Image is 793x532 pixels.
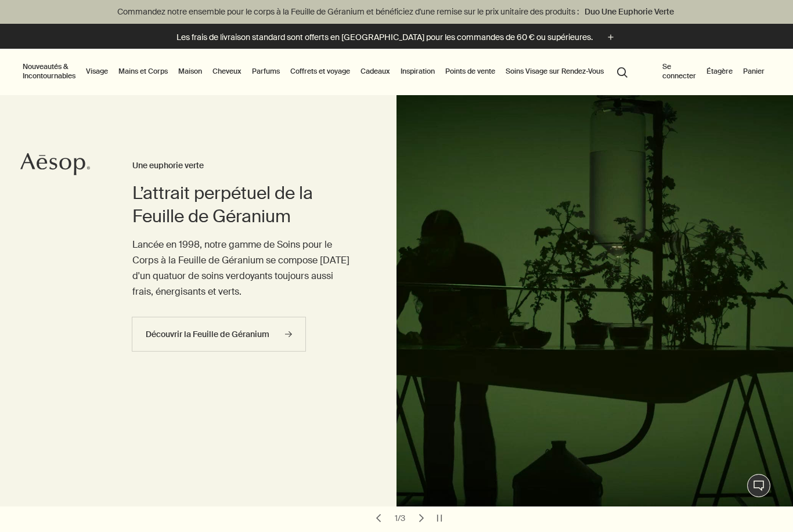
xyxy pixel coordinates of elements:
a: Cheveux [210,64,244,78]
div: 1 / 3 [391,513,409,523]
button: Les frais de livraison standard sont offerts en [GEOGRAPHIC_DATA] pour les commandes de 60 € ou s... [176,31,617,44]
a: Découvrir la Feuille de Géranium [132,317,306,352]
button: Nouveautés & Incontournables [20,60,78,83]
button: Accepter les cookies [401,158,485,182]
nav: supplementary [660,49,773,95]
a: Étagère [704,64,735,78]
a: Maison [176,64,204,78]
a: Aesop [20,153,90,179]
button: Se connecter [660,60,698,83]
svg: Aesop [20,153,90,176]
nav: primary [20,49,654,95]
p: Commandez notre ensemble pour le corps à la Feuille de Géranium et bénéficiez d'une remise sur le... [12,6,781,18]
div: Nous utilisons des cookies, y compris des cookies de nos partenaires, afin d’améliorer votre expé... [229,93,572,143]
button: Personnaliser mes choix, Ouvre la boîte de dialogue du centre de préférences [310,158,394,181]
h3: Une euphorie verte [132,159,350,173]
button: Lancer une recherche [612,60,633,82]
a: Visage [84,64,110,78]
button: Panier [741,64,767,78]
button: pause [431,510,448,526]
button: Chat en direct [747,474,770,497]
a: Mains et Corps [116,64,170,78]
button: Continuer sans accepter [511,64,581,73]
button: next slide [413,510,430,526]
div: Vos paramètres de cookies [212,53,589,200]
p: Les frais de livraison standard sont offerts en [GEOGRAPHIC_DATA] pour les commandes de 60 € ou s... [176,31,593,44]
button: previous slide [370,510,387,526]
a: Pour en savoir plus sur la protection de votre vie privée, s'ouvre dans un nouvel onglet [437,134,521,143]
h2: Vos paramètres de cookies [212,77,554,94]
p: Lancée en 1998, notre gamme de Soins pour le Corps à la Feuille de Géranium se compose [DATE] d'u... [132,237,350,300]
a: Duo Une Euphorie Verte [582,5,676,18]
h2: L’attrait perpétuel de la Feuille de Géranium [132,182,350,228]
